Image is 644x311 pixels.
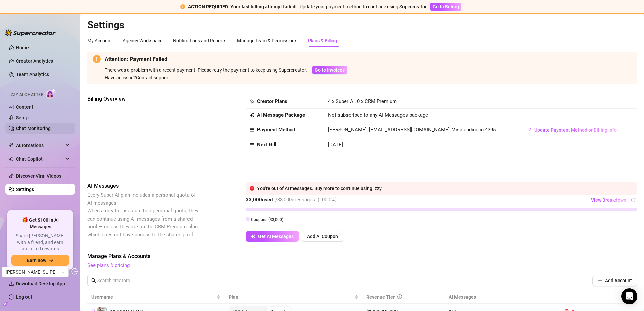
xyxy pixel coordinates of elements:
[16,126,51,131] a: Chat Monitoring
[366,294,395,300] span: Revenue Tier
[16,72,49,77] a: Team Analytics
[430,4,461,9] a: Go to Billing
[188,4,297,9] strong: ACTION REQUIRED: Your last billing attempt failed.
[318,197,337,203] span: ( 100.0 %)
[591,197,626,203] span: View Breakdown
[9,281,14,286] span: download
[328,142,343,148] span: [DATE]
[6,267,65,277] span: Landry St.patrick
[87,37,112,44] div: My Account
[302,231,343,242] button: Add AI Coupon
[246,231,299,242] button: Get AI Messages
[3,302,8,306] span: build
[237,37,297,44] div: Manage Team & Permissions
[9,157,13,161] img: Chat Copilot
[11,255,69,266] button: Earn nowarrow-right
[93,55,101,63] span: exclamation-circle
[522,125,622,135] button: Update Payment Method or Billing Info
[87,95,200,103] span: Billing Overview
[16,45,29,50] a: Home
[173,37,226,44] div: Notifications and Reports
[591,195,627,205] button: View Breakdown
[5,29,56,36] img: logo-BBDzfeDw.svg
[631,198,636,202] span: reload
[46,89,56,99] img: AI Chatter
[258,234,294,239] span: Get AI Messages
[257,185,633,192] div: You're out of AI messages. Buy more to continue using Izzy.
[27,258,46,263] span: Earn now
[246,197,273,203] strong: 33,000 used
[307,234,338,239] span: Add AI Coupon
[16,56,70,66] a: Creator Analytics
[229,293,353,301] span: Plan
[527,128,532,132] span: edit
[328,127,496,133] span: [PERSON_NAME], [EMAIL_ADDRESS][DOMAIN_NAME], Visa ending in 4395
[87,192,199,238] span: Every Super AI plan includes a personal quota of AI messages. When a creator uses up their person...
[257,127,295,133] strong: Payment Method
[87,252,637,260] span: Manage Plans & Accounts
[105,66,307,74] div: There was a problem with a recent payment. Please retry the payment to keep using Supercreator.
[11,233,69,252] span: Share [PERSON_NAME] with a friend, and earn unlimited rewards
[87,19,637,32] h2: Settings
[445,291,555,304] th: AI Messages
[257,142,276,148] strong: Next Bill
[250,99,254,104] span: team
[592,275,637,286] button: Add Account
[251,217,283,222] span: Coupons ( 33,000 )
[105,74,347,81] div: Have an issue?
[250,143,254,147] span: calendar
[250,186,254,191] span: close-circle
[9,143,14,148] span: thunderbolt
[308,37,337,44] div: Plans & Billing
[11,217,69,230] span: 🎁 Get $100 in AI Messages
[16,281,65,286] span: Download Desktop App
[605,278,632,283] span: Add Account
[225,291,362,304] th: Plan
[16,104,33,110] a: Content
[598,278,602,283] span: plus
[87,182,200,190] span: AI Messages
[534,127,617,133] span: Update Payment Method or Billing Info
[300,4,428,9] span: Update your payment method to continue using Supercreator.
[312,66,347,74] button: Go to Invoices
[397,294,402,299] span: info-circle
[91,293,215,301] span: Username
[136,75,171,80] a: Contact support.
[16,294,32,300] a: Log out
[250,128,254,132] span: credit-card
[49,258,54,263] span: arrow-right
[275,197,315,203] span: / 33,000 messages
[97,277,152,284] input: Search creators
[430,3,461,11] button: Go to Billing
[16,153,64,164] span: Chat Copilot
[621,288,637,304] div: Open Intercom Messenger
[257,112,305,118] strong: AI Message Package
[16,187,34,192] a: Settings
[105,56,167,62] strong: Attention: Payment Failed
[315,67,345,73] span: Go to Invoices
[328,98,397,104] span: 4 x Super AI, 0 x CRM Premium
[87,291,225,304] th: Username
[180,4,185,9] span: exclamation-circle
[16,173,61,179] a: Discover Viral Videos
[123,37,162,44] div: Agency Workspace
[257,98,287,104] strong: Creator Plans
[71,268,78,275] span: logout
[16,140,64,151] span: Automations
[16,115,29,120] a: Setup
[433,4,459,9] span: Go to Billing
[9,91,43,98] span: Izzy AI Chatter
[328,111,428,119] span: Not subscribed to any AI Messages package
[91,278,96,283] span: search
[87,262,130,268] a: See plans & pricing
